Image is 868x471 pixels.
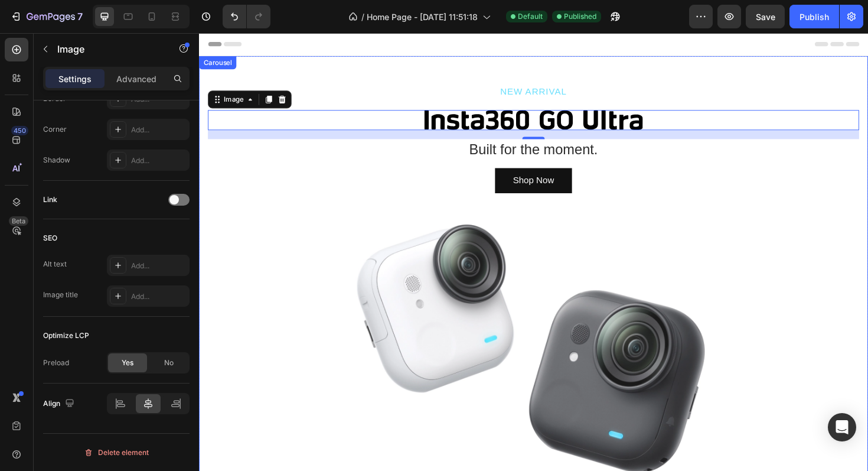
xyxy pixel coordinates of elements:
[122,358,133,368] span: Yes
[361,11,364,23] span: /
[24,65,50,76] div: Image
[199,33,868,471] iframe: Design area
[164,358,174,368] span: No
[131,125,187,135] div: Add...
[332,148,376,165] p: Shop Now
[43,155,70,165] div: Shadow
[43,396,77,412] div: Align
[43,443,190,462] button: Delete element
[43,233,57,243] div: SEO
[223,5,270,28] div: Undo/Redo
[131,261,187,271] div: Add...
[43,290,78,300] div: Image title
[77,9,83,24] p: 7
[11,113,698,133] p: Built for the moment.
[43,259,67,269] div: Alt text
[828,413,856,441] div: Open Intercom Messenger
[789,5,839,28] button: Publish
[367,11,478,23] span: Home Page - [DATE] 11:51:18
[43,194,57,205] div: Link
[131,291,187,302] div: Add...
[2,26,37,37] div: Carousel
[9,216,28,226] div: Beta
[57,42,158,56] p: Image
[11,54,698,71] p: NEW ARRIVAL
[43,330,89,341] div: Optimize LCP
[564,11,596,22] span: Published
[756,12,775,22] span: Save
[43,358,69,368] div: Preload
[84,446,149,460] div: Delete element
[43,124,67,135] div: Corner
[58,73,92,85] p: Settings
[131,155,187,166] div: Add...
[5,5,88,28] button: 7
[518,11,543,22] span: Default
[11,126,28,135] div: 450
[236,82,472,103] img: gempages_520125833847768192-a88d3173-90f4-4249-8d72-24f1c05c1e76.svg
[746,5,785,28] button: Save
[800,11,829,23] div: Publish
[116,73,156,85] p: Advanced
